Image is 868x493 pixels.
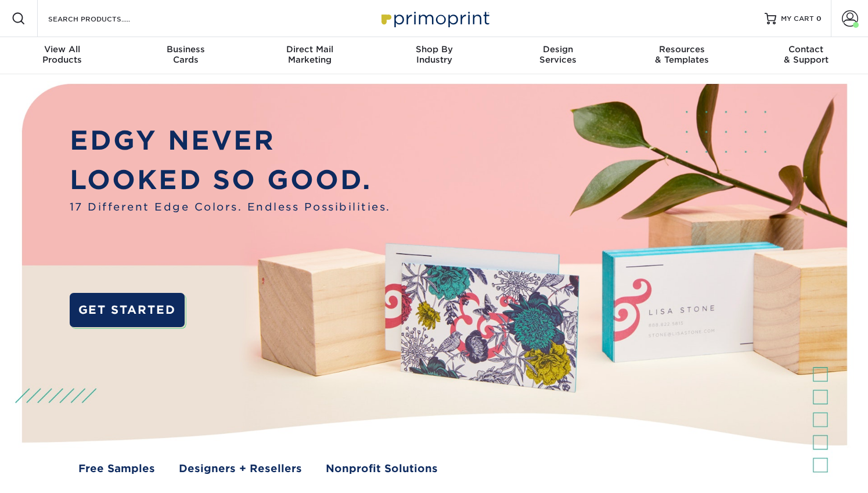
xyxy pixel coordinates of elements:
[816,14,822,23] span: 0
[70,161,391,200] p: LOOKED SO GOOD.
[124,44,248,65] div: Cards
[70,200,391,215] span: 17 Different Edge Colors. Endless Possibilities.
[496,37,620,74] a: DesignServices
[78,461,155,477] a: Free Samples
[376,6,492,31] img: Primoprint
[372,37,496,74] a: Shop ByIndustry
[372,44,496,55] span: Shop By
[620,44,744,65] div: & Templates
[781,14,814,24] span: MY CART
[496,44,620,55] span: Design
[744,44,868,65] div: & Support
[124,37,248,74] a: BusinessCards
[620,44,744,55] span: Resources
[248,44,372,65] div: Marketing
[744,44,868,55] span: Contact
[248,37,372,74] a: Direct MailMarketing
[496,44,620,65] div: Services
[620,37,744,74] a: Resources& Templates
[248,44,372,55] span: Direct Mail
[124,44,248,55] span: Business
[744,37,868,74] a: Contact& Support
[326,461,438,477] a: Nonprofit Solutions
[372,44,496,65] div: Industry
[47,12,160,26] input: SEARCH PRODUCTS.....
[179,461,302,477] a: Designers + Resellers
[70,121,391,160] p: EDGY NEVER
[70,293,185,327] a: GET STARTED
